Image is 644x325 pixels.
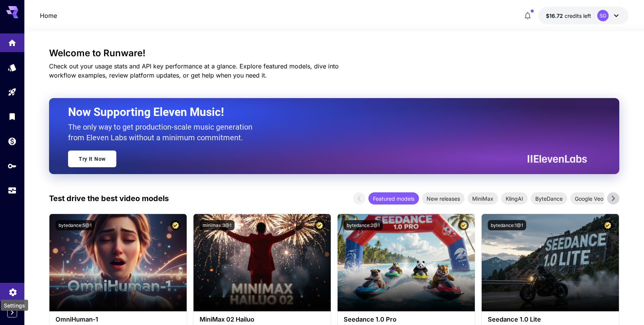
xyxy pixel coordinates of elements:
[68,122,258,143] p: The only way to get production-scale music generation from Eleven Labs without a minimum commitment.
[565,13,591,19] span: credits left
[368,195,419,203] span: Featured models
[8,87,17,97] div: Playground
[8,112,17,121] div: Library
[368,192,419,205] div: Featured models
[49,214,187,311] img: alt
[8,36,17,46] div: Home
[344,316,469,323] h3: Seedance 1.0 Pro
[56,316,181,323] h3: OmniHuman‑1
[338,214,475,311] img: alt
[314,220,325,230] button: Certified Model – Vetted for best performance and includes a commercial license.
[488,316,613,323] h3: Seedance 1.0 Lite
[1,300,28,311] div: Settings
[422,192,465,205] div: New releases
[603,220,613,230] button: Certified Model – Vetted for best performance and includes a commercial license.
[8,186,17,195] div: Usage
[56,220,95,230] button: bytedance:5@1
[200,316,325,323] h3: MiniMax 02 Hailuo
[501,195,528,203] span: KlingAI
[8,136,17,146] div: Wallet
[468,195,498,203] span: MiniMax
[501,192,528,205] div: KlingAI
[40,11,57,20] a: Home
[458,220,469,230] button: Certified Model – Vetted for best performance and includes a commercial license.
[570,192,608,205] div: Google Veo
[170,220,181,230] button: Certified Model – Vetted for best performance and includes a commercial license.
[531,192,567,205] div: ByteDance
[468,192,498,205] div: MiniMax
[49,193,169,204] p: Test drive the best video models
[68,105,581,119] h2: Now Supporting Eleven Music!
[8,161,17,171] div: API Keys
[49,48,619,59] h3: Welcome to Runware!
[422,195,465,203] span: New releases
[7,308,17,317] button: Expand sidebar
[538,7,628,24] button: $16.7153SG
[546,13,565,19] span: $16.72
[531,195,567,203] span: ByteDance
[8,285,17,295] div: Settings
[482,214,619,311] img: alt
[8,63,17,72] div: Models
[200,220,235,230] button: minimax:3@1
[546,12,591,20] div: $16.7153
[68,151,116,167] a: Try It Now
[570,195,608,203] span: Google Veo
[49,62,339,79] span: Check out your usage stats and API key performance at a glance. Explore featured models, dive int...
[488,220,526,230] button: bytedance:1@1
[194,214,331,311] img: alt
[344,220,383,230] button: bytedance:2@1
[40,11,57,20] nav: breadcrumb
[597,10,609,21] div: SG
